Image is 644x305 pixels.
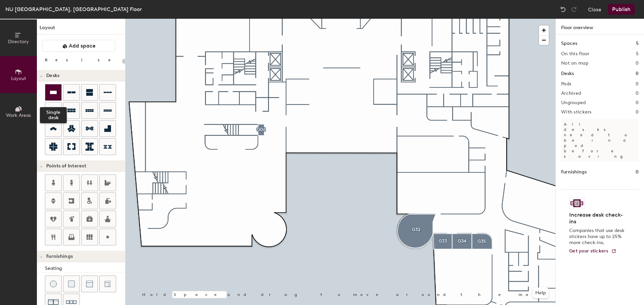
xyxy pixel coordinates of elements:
p: All desks need to be in a pod before saving [561,119,639,162]
button: Close [588,4,601,15]
h1: Spaces [561,40,577,47]
div: Seating [45,265,125,272]
h1: Furnishings [561,168,587,176]
h2: 0 [636,81,639,87]
span: Add space [69,43,96,49]
button: Cushion [63,276,80,292]
h1: Layout [37,24,125,34]
span: Work Areas [6,112,31,118]
p: Companies that use desk stickers have up to 25% more check-ins. [569,228,627,246]
h2: 0 [636,91,639,96]
img: Couch (middle) [86,281,93,287]
a: Get your stickers [569,248,616,254]
button: Add space [42,40,115,52]
h2: Ungrouped [561,100,586,105]
div: NU [GEOGRAPHIC_DATA], [GEOGRAPHIC_DATA] Floor [5,5,142,13]
div: Resize [45,57,119,63]
button: Couch (middle) [81,276,98,292]
span: Desks [46,73,59,78]
h4: Increase desk check-ins [569,212,627,225]
h2: 5 [636,51,639,57]
span: Furnishings [46,254,73,259]
span: Get your stickers [569,248,608,254]
img: Couch (corner) [104,281,111,287]
h1: 5 [636,40,639,47]
button: Publish [608,4,635,15]
span: Points of Interest [46,163,86,169]
img: Sticker logo [569,198,585,209]
h1: Desks [561,70,574,77]
button: Single desk [45,84,62,101]
h1: Floor overview [556,19,644,34]
h2: 0 [636,109,639,115]
h2: On this floor [561,51,590,57]
h2: Pods [561,81,571,87]
img: Undo [560,6,567,13]
span: Layout [11,76,26,81]
img: Redo [571,6,577,13]
h2: 0 [636,61,639,66]
button: Help [533,288,549,298]
img: Cushion [68,281,75,287]
span: Directory [8,39,29,45]
button: Couch (corner) [99,276,116,292]
h2: Not on map [561,61,588,66]
h1: 0 [636,168,639,176]
h2: With stickers [561,109,592,115]
h2: Archived [561,91,581,96]
button: Stool [45,276,62,292]
img: Stool [50,281,57,287]
h2: 0 [636,100,639,105]
h1: 0 [636,70,639,77]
